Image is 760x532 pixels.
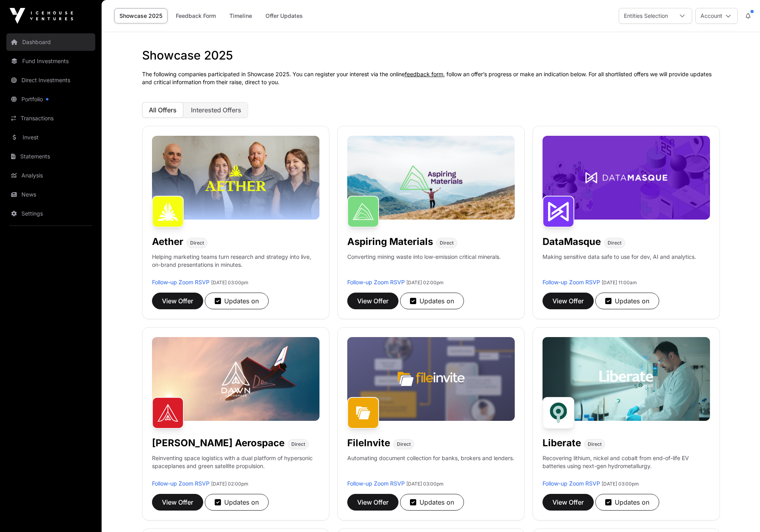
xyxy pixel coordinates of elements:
img: Aether-Banner.jpg [152,136,319,220]
img: FileInvite [347,397,379,429]
a: Showcase 2025 [114,8,167,23]
h1: Showcase 2025 [142,48,720,62]
p: Converting mining waste into low-emission critical minerals. [347,253,501,278]
a: Timeline [224,8,257,23]
img: Liberate [543,397,574,429]
a: Portfolio [6,91,95,108]
h1: DataMasque [543,235,601,248]
span: View Offer [552,296,584,306]
span: [DATE] 11:00am [602,279,637,285]
p: Reinventing space logistics with a dual platform of hypersonic spaceplanes and green satellite pr... [152,454,319,480]
div: Updates on [410,296,454,306]
h1: Aspiring Materials [347,235,433,248]
a: Follow-up Zoom RSVP [152,279,210,285]
h1: Aether [152,235,183,248]
button: Updates on [205,293,269,309]
span: View Offer [552,497,584,507]
button: Account [695,8,738,24]
img: DataMasque [543,196,574,227]
img: Dawn-Banner.jpg [152,337,319,421]
span: [DATE] 02:00pm [211,481,248,487]
div: Updates on [215,296,259,306]
a: Analysis [6,167,95,184]
img: Aspiring-Banner.jpg [347,136,515,220]
span: [DATE] 03:00pm [211,279,248,285]
img: Liberate-Banner.jpg [543,337,710,421]
button: View Offer [152,293,203,309]
p: Helping marketing teams turn research and strategy into live, on-brand presentations in minutes. [152,253,319,278]
a: Direct Investments [6,71,95,89]
span: View Offer [357,296,389,306]
div: Updates on [215,497,259,507]
p: Recovering lithium, nickel and cobalt from end-of-life EV batteries using next-gen hydrometallurgy. [543,454,710,480]
button: Updates on [595,293,659,309]
div: Updates on [605,497,649,507]
a: News [6,186,95,203]
a: Follow-up Zoom RSVP [543,279,600,285]
button: View Offer [347,293,398,309]
a: Fund Investments [6,52,95,70]
a: Follow-up Zoom RSVP [347,279,405,285]
span: Direct [608,240,621,246]
span: Direct [440,240,454,246]
button: View Offer [152,494,203,511]
a: feedback form [405,71,443,77]
a: Follow-up Zoom RSVP [543,480,600,487]
span: View Offer [162,497,193,507]
button: View Offer [543,494,594,511]
span: Direct [190,240,204,246]
a: Invest [6,129,95,146]
a: Feedback Form [171,8,221,23]
span: Direct [397,441,411,447]
button: Updates on [400,293,464,309]
img: DataMasque-Banner.jpg [543,136,710,220]
div: Updates on [410,497,454,507]
button: All Offers [142,102,183,118]
span: All Offers [149,106,177,114]
a: Follow-up Zoom RSVP [347,480,405,487]
a: Settings [6,205,95,222]
img: Dawn Aerospace [152,397,184,429]
p: Making sensitive data safe to use for dev, AI and analytics. [543,253,696,278]
button: Updates on [595,494,659,511]
button: Updates on [205,494,269,511]
h1: FileInvite [347,437,390,449]
div: Entities Selection [619,8,673,23]
iframe: Chat Widget [720,494,760,532]
button: View Offer [347,494,398,511]
button: Interested Offers [184,102,248,118]
span: Direct [588,441,602,447]
a: Dashboard [6,33,95,51]
img: Icehouse Ventures Logo [10,8,73,24]
a: Transactions [6,110,95,127]
h1: Liberate [543,437,581,449]
p: The following companies participated in Showcase 2025. You can register your interest via the onl... [142,70,720,86]
img: Aspiring Materials [347,196,379,227]
a: Statements [6,148,95,165]
a: Offer Updates [260,8,308,23]
span: [DATE] 02:00pm [406,279,444,285]
a: Follow-up Zoom RSVP [152,480,210,487]
span: Direct [291,441,305,447]
img: File-Invite-Banner.jpg [347,337,515,421]
span: View Offer [357,497,389,507]
p: Automating document collection for banks, brokers and lenders. [347,454,514,480]
span: [DATE] 03:00pm [406,481,444,487]
h1: [PERSON_NAME] Aerospace [152,437,285,449]
img: Aether [152,196,184,227]
div: Updates on [605,296,649,306]
span: View Offer [162,296,193,306]
span: Interested Offers [191,106,241,114]
span: [DATE] 03:00pm [602,481,639,487]
button: Updates on [400,494,464,511]
button: View Offer [543,293,594,309]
